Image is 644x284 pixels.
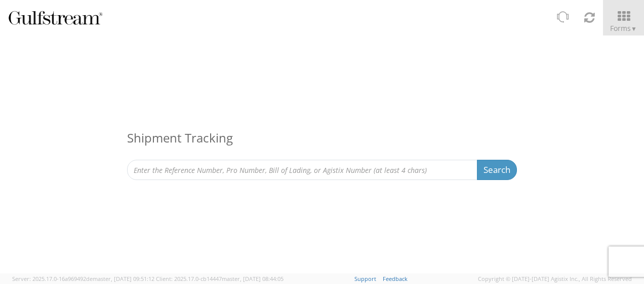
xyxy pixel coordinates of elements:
[12,275,154,282] span: Server: 2025.17.0-16a969492de
[354,275,376,282] a: Support
[631,24,637,33] span: ▼
[610,23,637,33] span: Forms
[478,275,632,283] span: Copyright © [DATE]-[DATE] Agistix Inc., All Rights Reserved
[127,160,477,180] input: Enter the Reference Number, Pro Number, Bill of Lading, or Agistix Number (at least 4 chars)
[8,9,103,26] img: gulfstream-logo-030f482cb65ec2084a9d.png
[93,275,154,282] span: master, [DATE] 09:51:12
[156,275,284,282] span: Client: 2025.17.0-cb14447
[477,160,517,180] button: Search
[383,275,408,282] a: Feedback
[222,275,284,282] span: master, [DATE] 08:44:05
[127,116,517,160] h3: Shipment Tracking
